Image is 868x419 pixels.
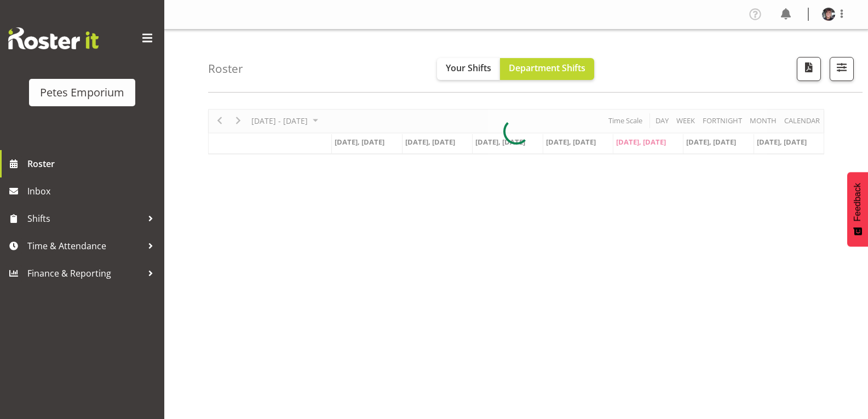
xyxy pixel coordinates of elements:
[27,183,159,199] span: Inbox
[446,62,491,74] span: Your Shifts
[27,210,142,227] span: Shifts
[8,27,99,49] img: Rosterit website logo
[27,156,159,172] span: Roster
[853,183,863,221] span: Feedback
[500,58,594,80] button: Department Shifts
[509,62,585,74] span: Department Shifts
[830,57,854,81] button: Filter Shifts
[437,58,500,80] button: Your Shifts
[40,84,124,101] div: Petes Emporium
[797,57,821,81] button: Download a PDF of the roster according to the set date range.
[822,8,835,21] img: michelle-whaleb4506e5af45ffd00a26cc2b6420a9100.png
[208,62,243,75] h4: Roster
[27,238,142,254] span: Time & Attendance
[847,172,868,246] button: Feedback - Show survey
[27,265,142,282] span: Finance & Reporting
